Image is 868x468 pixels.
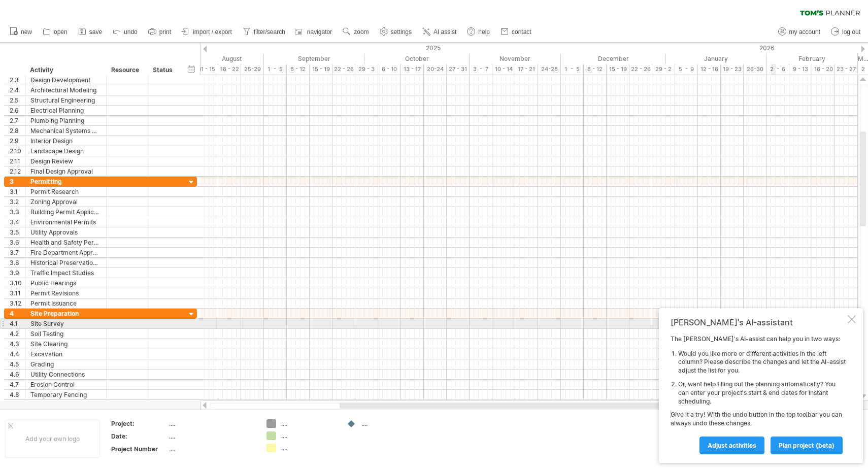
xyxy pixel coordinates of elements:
[10,227,25,237] div: 3.5
[307,28,332,36] span: navigator
[10,288,25,298] div: 3.11
[401,64,424,75] div: 13 - 17
[111,65,142,75] div: Resource
[30,116,101,125] div: Plumbing Planning
[10,329,25,339] div: 4.2
[10,177,25,186] div: 3
[159,28,171,36] span: print
[666,53,766,64] div: January 2026
[10,238,25,247] div: 3.6
[10,136,25,146] div: 2.9
[10,166,25,176] div: 2.12
[30,207,101,217] div: Building Permit Application
[538,64,561,75] div: 24-28
[420,25,459,39] a: AI assist
[89,28,102,36] span: save
[30,197,101,207] div: Zoning Approval
[776,25,823,39] a: my account
[281,444,337,452] div: ....
[671,317,846,327] div: [PERSON_NAME]'s AI-assistant
[30,217,101,227] div: Environmental Permits
[264,53,364,64] div: September 2025
[168,53,264,64] div: August 2025
[607,64,629,75] div: 15 - 19
[10,75,25,85] div: 2.3
[699,437,764,454] a: Adjust activities
[110,25,141,39] a: undo
[835,64,858,75] div: 23 - 27
[30,136,101,146] div: Interior Design
[153,65,175,75] div: Status
[766,64,789,75] div: 2 - 6
[378,64,401,75] div: 6 - 10
[361,419,417,428] div: ....
[5,420,100,458] div: Add your own logo
[10,380,25,389] div: 4.7
[424,64,447,75] div: 20-24
[30,319,101,328] div: Site Survey
[354,28,369,36] span: zoom
[721,64,744,75] div: 19 - 23
[30,177,101,186] div: Permitting
[30,187,101,196] div: Permit Research
[54,28,68,36] span: open
[470,53,561,64] div: November 2025
[30,380,101,389] div: Erosion Control
[629,64,652,75] div: 22 - 26
[30,288,101,298] div: Permit Revisions
[515,64,538,75] div: 17 - 21
[30,370,101,379] div: Utility Connections
[111,445,167,453] div: Project Number
[744,64,766,75] div: 26-30
[10,339,25,349] div: 4.3
[124,28,138,36] span: undo
[771,437,843,454] a: plan project (beta)
[30,248,101,257] div: Fire Department Approval
[30,95,101,105] div: Structural Engineering
[30,309,101,318] div: Site Preparation
[30,268,101,278] div: Traffic Impact Studies
[492,64,515,75] div: 10 - 14
[828,25,863,39] a: log out
[310,64,332,75] div: 15 - 19
[193,28,232,36] span: import / export
[10,106,25,115] div: 2.6
[708,442,756,449] span: Adjust activities
[30,238,101,247] div: Health and Safety Permits
[264,64,287,75] div: 1 - 5
[675,64,698,75] div: 5 - 9
[842,28,860,36] span: log out
[10,370,25,379] div: 4.6
[10,146,25,156] div: 2.10
[10,258,25,268] div: 3.8
[332,64,355,75] div: 22 - 26
[340,25,372,39] a: zoom
[30,85,101,95] div: Architectural Modeling
[111,419,167,428] div: Project:
[30,75,101,85] div: Design Development
[10,390,25,399] div: 4.8
[30,400,101,410] div: Drainage Installation
[698,64,721,75] div: 12 - 16
[30,126,101,136] div: Mechanical Systems Design
[169,432,254,441] div: ....
[10,85,25,95] div: 2.4
[281,419,337,428] div: ....
[10,126,25,136] div: 2.8
[512,28,531,36] span: contact
[21,28,32,36] span: new
[10,349,25,359] div: 4.4
[561,64,584,75] div: 1 - 5
[779,442,834,449] span: plan project (beta)
[10,116,25,125] div: 2.7
[10,187,25,196] div: 3.1
[30,156,101,166] div: Design Review
[30,359,101,369] div: Grading
[10,359,25,369] div: 4.5
[364,53,470,64] div: October 2025
[195,64,218,75] div: 11 - 15
[169,445,254,453] div: ....
[498,25,535,39] a: contact
[111,432,167,441] div: Date:
[30,65,101,75] div: Activity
